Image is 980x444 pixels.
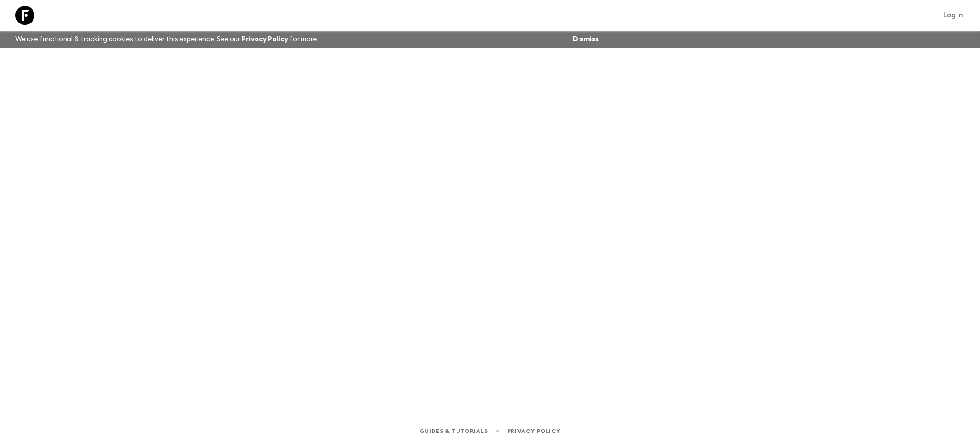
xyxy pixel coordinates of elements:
p: We use functional & tracking cookies to deliver this experience. See our for more. [11,31,322,48]
a: Privacy Policy [242,36,288,43]
button: Dismiss [570,33,601,46]
a: Guides & Tutorials [420,426,488,436]
a: Privacy Policy [507,426,560,436]
a: Log in [938,9,969,22]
